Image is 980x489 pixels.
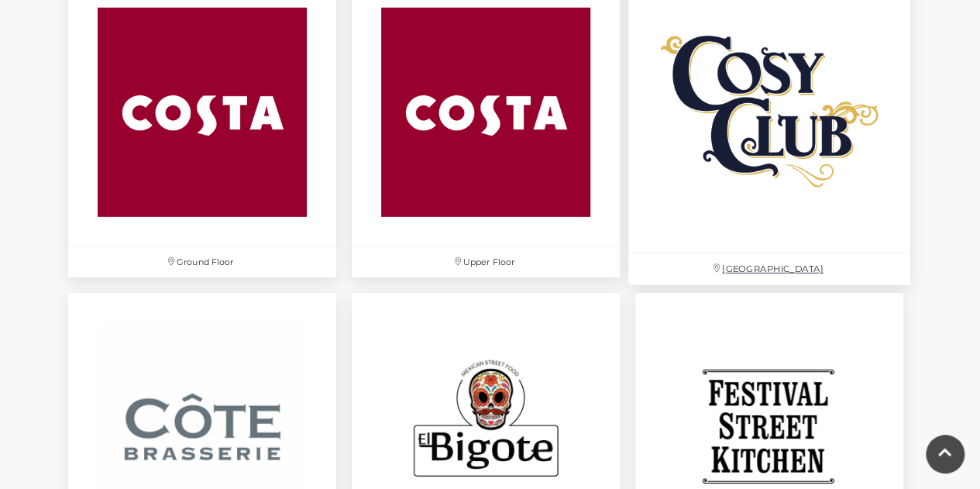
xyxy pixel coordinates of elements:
[68,247,336,277] p: Ground Floor
[628,253,910,285] p: [GEOGRAPHIC_DATA]
[352,247,620,277] p: Upper Floor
